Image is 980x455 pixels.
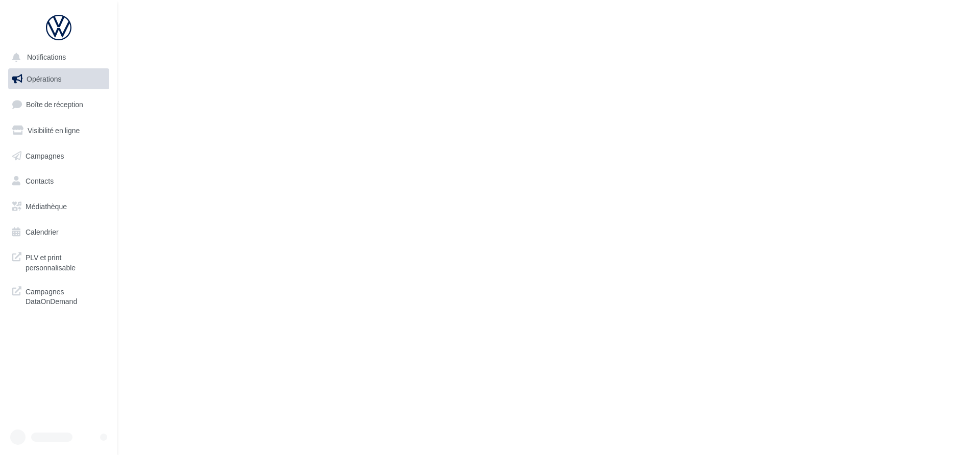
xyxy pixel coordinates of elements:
span: Campagnes [26,151,64,160]
span: Visibilité en ligne [28,126,80,135]
span: Notifications [27,53,66,62]
span: Boîte de réception [26,100,83,109]
a: Campagnes [6,145,111,167]
a: Contacts [6,170,111,192]
a: Calendrier [6,221,111,243]
span: Médiathèque [26,202,67,211]
a: Campagnes DataOnDemand [6,281,111,311]
a: Médiathèque [6,196,111,217]
span: Campagnes DataOnDemand [26,285,105,307]
a: Boîte de réception [6,93,111,115]
a: Opérations [6,68,111,90]
span: PLV et print personnalisable [26,250,105,272]
span: Contacts [26,176,54,185]
a: PLV et print personnalisable [6,246,111,276]
span: Calendrier [26,227,59,236]
span: Opérations [27,74,61,83]
a: Visibilité en ligne [6,120,111,141]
